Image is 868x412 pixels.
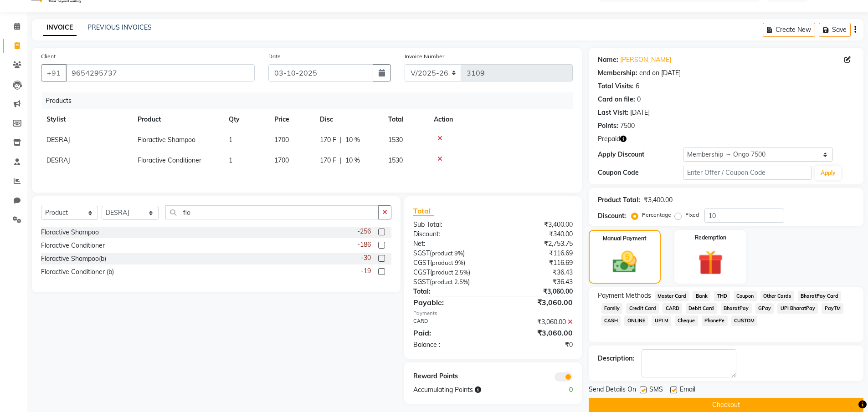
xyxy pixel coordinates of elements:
input: Search by Name/Mobile/Email/Code [66,64,255,81]
div: ₹3,400.00 [493,220,580,229]
div: 0 [637,95,641,104]
span: 10 % [345,156,360,165]
div: Apply Discount [598,150,683,159]
div: Payments [413,310,572,317]
div: ( ) [406,277,493,287]
div: CARD [406,317,493,327]
span: Bank [693,291,710,301]
div: Net: [406,239,493,249]
span: 10 % [345,135,360,145]
span: 2.5% [454,278,468,285]
div: ( ) [406,258,493,268]
span: SGST [413,278,430,286]
span: product [431,278,453,285]
div: Payable: [406,297,493,308]
input: Search or Scan [165,205,379,219]
span: DESRAJ [46,156,70,164]
div: Discount: [406,229,493,239]
div: Name: [598,55,618,65]
div: ₹340.00 [493,229,580,239]
div: end on [DATE] [639,68,681,78]
span: -186 [357,240,371,249]
div: Paid: [406,327,493,338]
span: UPI BharatPay [777,303,818,314]
div: ₹2,753.75 [493,239,580,249]
th: Price [269,109,314,130]
div: Membership: [598,68,637,78]
span: 9% [454,249,463,257]
div: Products [42,92,580,109]
span: SMS [649,385,663,396]
span: UPI M [652,315,671,326]
div: Product Total: [598,195,640,205]
span: CGST [413,259,430,267]
span: -30 [361,253,371,263]
span: CGST [413,268,430,276]
span: 1530 [388,156,403,164]
span: THD [714,291,730,301]
div: Floractive Conditioner [41,241,105,250]
span: PayTM [822,303,843,314]
span: 1530 [388,136,403,144]
div: Description: [598,354,634,363]
div: Floractive Conditioner (b) [41,267,114,277]
div: ₹3,400.00 [644,195,673,205]
div: Floractive Shampoo [41,228,99,237]
div: Sub Total: [406,220,493,229]
th: Qty [223,109,269,130]
div: ₹116.69 [493,249,580,258]
div: Discount: [598,211,626,221]
a: INVOICE [43,20,77,36]
div: Total: [406,287,493,296]
div: ₹3,060.00 [493,287,580,296]
span: Send Details On [589,385,636,396]
span: -19 [361,266,371,276]
div: [DATE] [630,108,650,117]
div: ₹36.43 [493,277,580,287]
button: Checkout [589,398,863,412]
label: Percentage [642,211,671,219]
div: Last Visit: [598,108,628,117]
div: ₹36.43 [493,268,580,277]
span: | [340,135,342,145]
span: 1700 [274,156,289,164]
div: ( ) [406,249,493,258]
div: Accumulating Points [406,385,536,395]
span: 1700 [274,136,289,144]
span: 9% [455,259,463,266]
span: PhonePe [702,315,728,326]
div: Points: [598,121,618,131]
label: Invoice Number [405,52,444,61]
span: 170 F [320,135,336,145]
div: Reward Points [406,371,493,381]
span: SGST [413,249,430,257]
label: Fixed [685,211,699,219]
span: CARD [663,303,682,314]
span: Family [601,303,623,314]
label: Manual Payment [603,234,647,243]
th: Action [428,109,573,130]
span: 170 F [320,156,336,165]
span: | [340,156,342,165]
th: Stylist [41,109,132,130]
span: Debit Card [686,303,717,314]
span: CASH [601,315,621,326]
button: Apply [815,166,841,180]
div: ₹3,060.00 [493,297,580,308]
div: 6 [636,81,639,91]
span: 1 [229,136,232,144]
div: Card on file: [598,95,635,104]
span: Payment Methods [598,291,651,300]
span: ONLINE [624,315,648,326]
span: Credit Card [626,303,659,314]
div: Total Visits: [598,81,634,91]
div: ₹3,060.00 [493,327,580,338]
div: ₹0 [493,340,580,350]
span: Total [413,206,434,216]
div: Coupon Code [598,168,683,178]
span: BharatPay [721,303,752,314]
input: Enter Offer / Coupon Code [683,166,812,180]
span: product [431,249,453,257]
button: +91 [41,64,67,81]
th: Total [383,109,428,130]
